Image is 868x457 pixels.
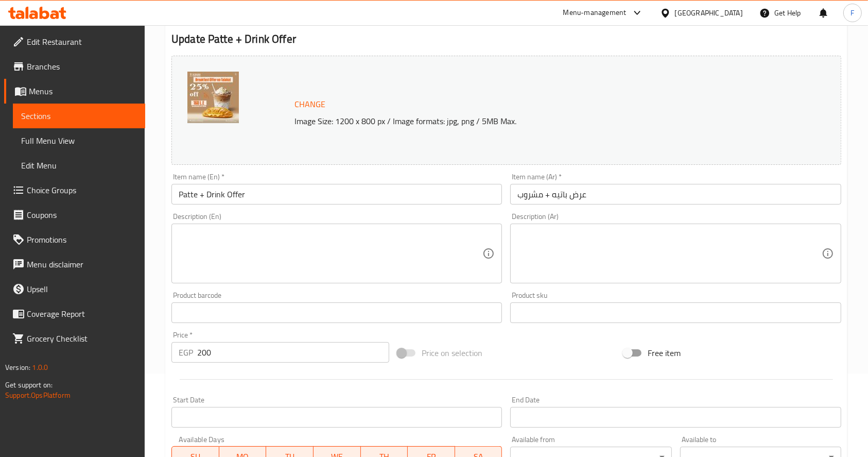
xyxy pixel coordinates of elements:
[4,252,145,277] a: Menu disclaimer
[13,104,145,128] a: Sections
[27,233,137,246] span: Promotions
[294,97,325,112] span: Change
[4,326,145,351] a: Grocery Checklist
[648,347,681,359] span: Free item
[27,308,137,320] span: Coverage Report
[4,54,145,79] a: Branches
[5,388,71,402] a: Support.OpsPlatform
[27,258,137,270] span: Menu disclaimer
[510,302,841,323] input: Please enter product sku
[4,202,145,227] a: Coupons
[4,29,145,54] a: Edit Restaurant
[29,85,137,97] span: Menus
[27,283,137,295] span: Upsell
[27,332,137,345] span: Grocery Checklist
[13,153,145,178] a: Edit Menu
[5,378,53,392] span: Get support on:
[4,178,145,202] a: Choice Groups
[4,301,145,326] a: Coverage Report
[27,209,137,221] span: Coupons
[510,184,841,205] input: Enter name Ar
[422,347,482,359] span: Price on selection
[5,361,30,374] span: Version:
[13,128,145,153] a: Full Menu View
[187,72,239,123] img: WhatsApp_Image_20250910_a638930961950600162.jpeg
[197,342,389,363] input: Please enter price
[21,110,137,122] span: Sections
[171,184,502,205] input: Enter name En
[179,346,193,359] p: EGP
[21,159,137,172] span: Edit Menu
[850,7,854,19] span: F
[27,184,137,196] span: Choice Groups
[4,227,145,252] a: Promotions
[675,7,743,19] div: [GEOGRAPHIC_DATA]
[290,115,769,127] p: Image Size: 1200 x 800 px / Image formats: jpg, png / 5MB Max.
[563,7,627,19] div: Menu-management
[290,94,329,115] button: Change
[27,60,137,73] span: Branches
[4,79,145,104] a: Menus
[27,36,137,48] span: Edit Restaurant
[32,361,48,374] span: 1.0.0
[4,277,145,301] a: Upsell
[171,31,841,47] h2: Update Patte + Drink Offer
[171,302,502,323] input: Please enter product barcode
[21,134,137,147] span: Full Menu View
